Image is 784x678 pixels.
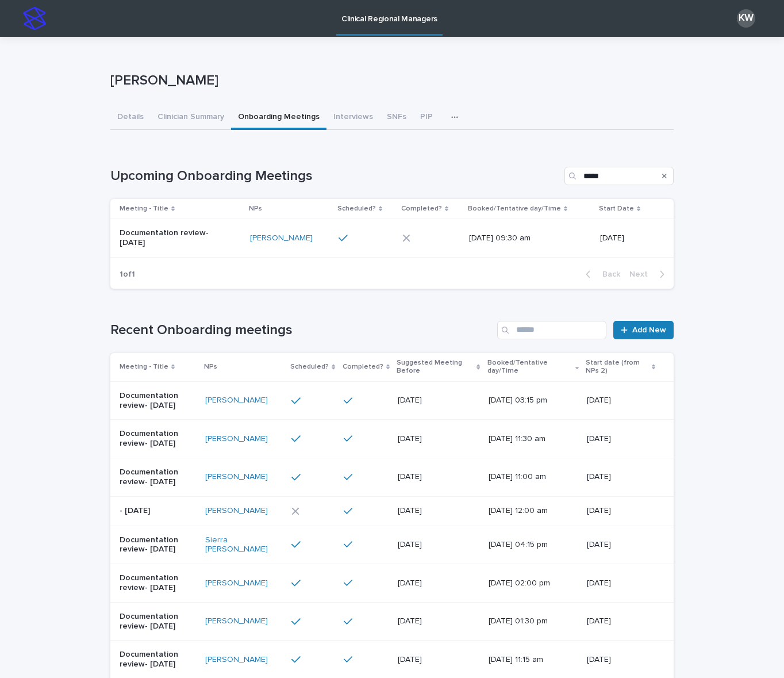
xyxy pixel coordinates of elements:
p: [DATE] [587,472,655,482]
p: [DATE] 12:00 am [489,506,571,516]
p: 1 of 1 [110,261,144,289]
span: Next [629,270,655,278]
p: [DATE] 01:30 pm [489,616,571,626]
p: [DATE] 11:15 am [489,655,571,665]
p: [DATE] [398,396,479,405]
p: [DATE] [398,579,479,588]
p: [DATE] 04:15 pm [489,540,571,550]
p: [DATE] 03:15 pm [489,396,571,405]
input: Search [564,167,674,185]
p: [DATE] [587,579,655,588]
p: [DATE] [398,540,479,550]
a: [PERSON_NAME] [205,472,268,482]
h1: Upcoming Onboarding Meetings [110,168,560,185]
p: [DATE] [398,616,479,626]
button: Clinician Summary [151,106,231,130]
tr: Documentation review- [DATE][PERSON_NAME] [DATE][DATE] 11:30 am[DATE] [110,420,674,458]
h1: Recent Onboarding meetings [110,322,493,339]
p: [PERSON_NAME] [110,72,669,89]
p: Documentation review- [DATE] [120,391,196,411]
p: Start date (from NPs 2) [586,357,649,378]
span: Back [595,270,620,278]
p: Documentation review- [DATE] [120,573,196,593]
a: [PERSON_NAME] [205,655,268,665]
button: Onboarding Meetings [231,106,326,130]
button: SNFs [380,106,413,130]
tr: Documentation review- [DATE][PERSON_NAME] [DATE][DATE] 02:00 pm[DATE] [110,564,674,603]
img: stacker-logo-s-only.png [23,7,46,30]
p: NPs [204,361,217,373]
p: Booked/Tentative day/Time [468,202,561,215]
button: Back [577,269,625,279]
a: Sierra [PERSON_NAME] [205,535,283,555]
p: [DATE] [600,233,655,243]
p: [DATE] [587,396,655,405]
tr: Documentation review- [DATE][PERSON_NAME] [DATE] 09:30 am[DATE] [110,219,674,258]
p: [DATE] [587,434,655,444]
p: [DATE] [587,506,655,516]
p: [DATE] 11:30 am [489,434,571,444]
p: Completed? [343,361,383,373]
p: [DATE] [587,616,655,626]
p: Completed? [401,202,442,215]
button: Interviews [326,106,380,130]
p: Scheduled? [290,361,329,373]
p: [DATE] 11:00 am [489,472,571,482]
p: Documentation review- [DATE] [120,535,196,555]
tr: - [DATE][PERSON_NAME] [DATE][DATE] 12:00 am[DATE] [110,496,674,526]
p: Documentation review- [DATE] [120,228,216,248]
p: Suggested Meeting Before [397,357,474,378]
p: Start Date [599,202,634,215]
a: [PERSON_NAME] [205,434,268,444]
p: [DATE] 09:30 am [469,233,565,243]
p: Documentation review- [DATE] [120,468,196,487]
p: Scheduled? [337,202,376,215]
div: KW [737,9,755,28]
p: [DATE] 02:00 pm [489,579,571,588]
tr: Documentation review- [DATE][PERSON_NAME] [DATE][DATE] 11:00 am[DATE] [110,458,674,496]
button: Next [625,269,674,279]
input: Search [497,321,606,339]
p: NPs [249,202,262,215]
p: [DATE] [587,655,655,665]
a: [PERSON_NAME] [205,616,268,626]
p: Meeting - Title [120,361,168,373]
p: - [DATE] [120,506,196,516]
p: Meeting - Title [120,202,168,215]
span: Add New [632,326,666,334]
p: [DATE] [398,506,479,516]
a: [PERSON_NAME] [250,233,313,243]
p: [DATE] [398,655,479,665]
p: Booked/Tentative day/Time [487,357,572,378]
a: Add New [613,321,674,339]
tr: Documentation review- [DATE][PERSON_NAME] [DATE][DATE] 03:15 pm[DATE] [110,381,674,420]
tr: Documentation review- [DATE][PERSON_NAME] [DATE][DATE] 01:30 pm[DATE] [110,602,674,641]
a: [PERSON_NAME] [205,396,268,405]
p: Documentation review- [DATE] [120,650,196,669]
a: [PERSON_NAME] [205,506,268,516]
button: PIP [413,106,440,130]
p: [DATE] [398,434,479,444]
p: Documentation review- [DATE] [120,429,196,449]
p: Documentation review- [DATE] [120,612,196,631]
button: Details [110,106,151,130]
p: [DATE] [398,472,479,482]
p: [DATE] [587,540,655,550]
a: [PERSON_NAME] [205,579,268,588]
tr: Documentation review- [DATE]Sierra [PERSON_NAME] [DATE][DATE] 04:15 pm[DATE] [110,526,674,564]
